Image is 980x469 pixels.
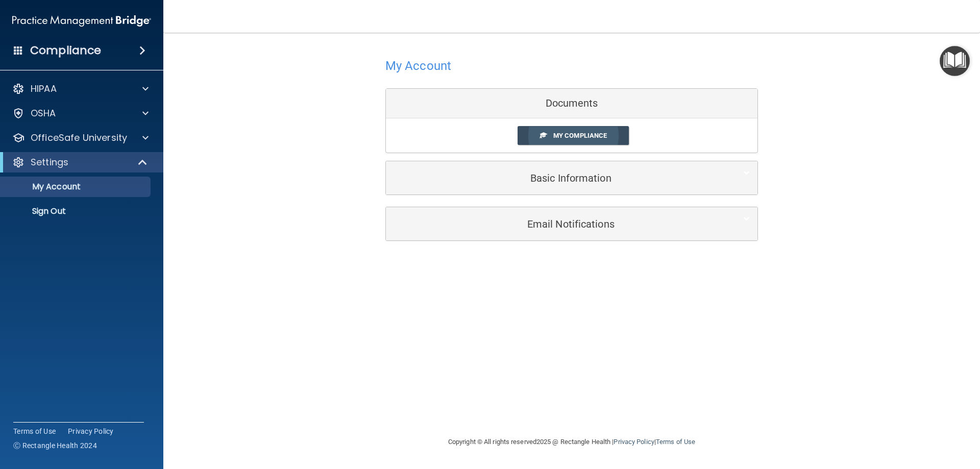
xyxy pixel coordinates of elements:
[13,440,97,451] span: Ⓒ Rectangle Health 2024
[614,438,654,446] a: Privacy Policy
[7,206,146,216] p: Sign Out
[7,182,146,192] p: My Account
[940,46,970,76] button: Open Resource Center
[385,426,758,458] div: Copyright © All rights reserved 2025 @ Rectangle Health | |
[30,43,101,58] h4: Compliance
[656,438,695,446] a: Terms of Use
[394,218,719,230] h5: Email Notifications
[13,426,56,436] a: Terms of Use
[68,426,114,436] a: Privacy Policy
[31,156,68,168] p: Settings
[31,107,56,119] p: OSHA
[394,166,750,189] a: Basic Information
[386,89,757,118] div: Documents
[394,212,750,235] a: Email Notifications
[12,107,149,119] a: OSHA
[394,172,719,184] h5: Basic Information
[31,83,57,95] p: HIPAA
[12,156,148,168] a: Settings
[12,132,149,144] a: OfficeSafe University
[12,11,151,31] img: PMB logo
[12,83,149,95] a: HIPAA
[553,132,607,139] span: My Compliance
[31,132,127,144] p: OfficeSafe University
[385,59,451,72] h4: My Account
